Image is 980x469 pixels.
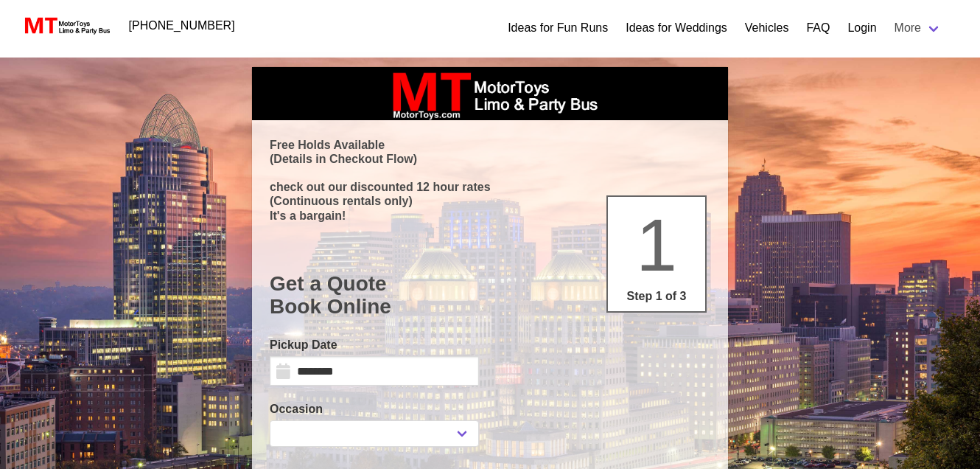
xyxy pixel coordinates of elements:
[379,67,601,120] img: box_logo_brand.jpeg
[508,19,608,37] a: Ideas for Fun Runs
[847,19,876,37] a: Login
[270,272,710,319] h1: Get a Quote Book Online
[626,19,727,37] a: Ideas for Weddings
[270,336,479,354] label: Pickup Date
[21,15,111,36] img: MotorToys Logo
[120,11,244,41] a: [PHONE_NUMBER]
[270,209,710,223] p: It's a bargain!
[270,138,710,152] p: Free Holds Available
[270,180,710,194] p: check out our discounted 12 hour rates
[270,152,710,166] p: (Details in Checkout Flow)
[270,194,710,208] p: (Continuous rentals only)
[886,13,951,43] a: More
[270,400,479,418] label: Occasion
[806,19,830,37] a: FAQ
[614,288,699,305] p: Step 1 of 3
[745,19,789,37] a: Vehicles
[636,204,677,286] span: 1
